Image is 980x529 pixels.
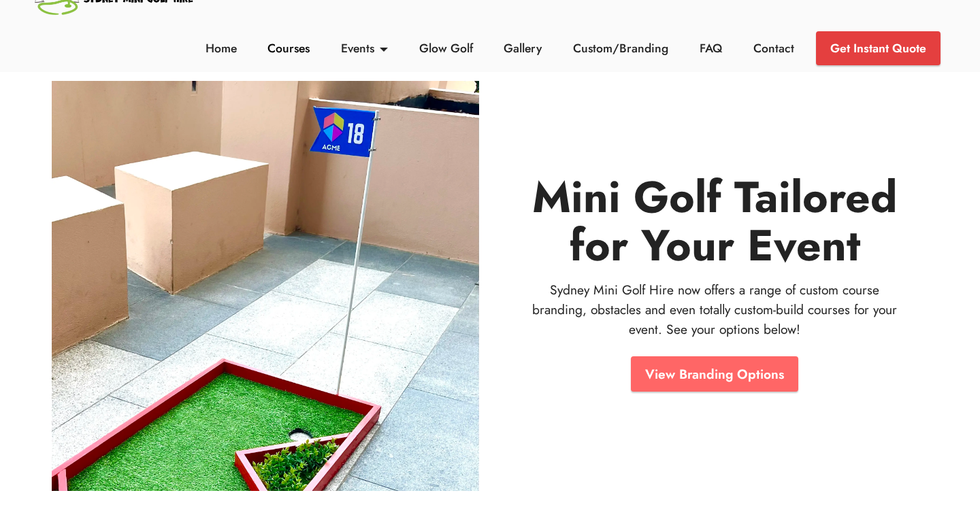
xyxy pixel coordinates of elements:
a: FAQ [696,39,726,57]
a: Contact [749,39,798,57]
img: Custom Branding Mini Golf [52,81,479,491]
p: Sydney Mini Golf Hire now offers a range of custom course branding, obstacles and even totally cu... [523,280,906,339]
a: Get Instant Quote [816,31,941,65]
a: Events [338,39,392,57]
a: Courses [264,39,314,57]
a: Custom/Branding [570,39,672,57]
strong: Mini Golf Tailored for Your Event [532,166,897,276]
a: Glow Golf [415,39,476,57]
a: View Branding Options [631,356,798,392]
a: Home [201,39,240,57]
a: Gallery [500,39,546,57]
